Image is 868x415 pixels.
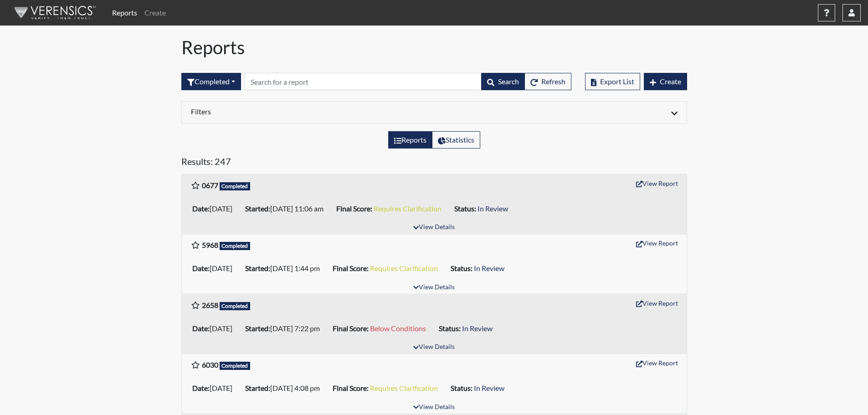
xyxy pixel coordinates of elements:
b: 2658 [202,301,218,309]
li: [DATE] 1:44 pm [241,261,329,276]
li: [DATE] 4:08 pm [241,381,329,395]
button: View Details [409,221,459,234]
span: In Review [478,204,508,213]
button: View Details [409,282,459,294]
b: Started: [245,264,270,272]
li: [DATE] 11:06 am [241,201,333,216]
span: Completed [220,302,251,310]
li: [DATE] [189,321,241,336]
b: Date: [192,384,210,392]
label: View the list of reports [388,131,432,149]
button: Search [481,73,525,90]
li: [DATE] [189,381,241,395]
span: In Review [474,264,504,272]
b: 6030 [202,360,218,369]
li: [DATE] [189,261,241,276]
b: Started: [245,324,270,333]
button: View Report [632,296,682,310]
b: Status: [451,264,473,272]
span: Create [660,77,681,86]
span: In Review [462,324,493,333]
b: Started: [245,384,270,392]
span: In Review [474,384,504,392]
b: 0677 [202,181,218,190]
b: Date: [192,324,210,333]
b: Final Score: [333,324,369,333]
button: Create [644,73,687,90]
span: Export List [600,77,634,86]
b: Status: [454,204,476,213]
div: Filter by interview status [181,73,241,90]
a: Reports [108,4,141,22]
button: Refresh [524,73,571,90]
span: Requires Clarification [374,204,442,213]
b: 5968 [202,241,218,249]
a: Create [141,4,169,22]
button: Completed [181,73,241,90]
b: Status: [451,384,473,392]
span: Search [498,77,519,86]
li: [DATE] 7:22 pm [241,321,329,336]
span: Completed [220,242,251,250]
button: Export List [585,73,640,90]
button: View Report [632,356,682,370]
b: Final Score: [333,384,369,392]
b: Date: [192,204,210,213]
span: Completed [220,362,251,370]
input: Search by Registration ID, Interview Number, or Investigation Name. [245,73,482,90]
b: Status: [439,324,461,333]
span: Requires Clarification [370,264,438,272]
b: Final Score: [333,264,369,272]
span: Refresh [541,77,565,86]
span: Requires Clarification [370,384,438,392]
h1: Reports [181,36,687,58]
span: Below Conditions [370,324,426,333]
label: View statistics about completed interviews [432,131,480,149]
b: Date: [192,264,210,272]
button: View Report [632,176,682,190]
h6: Filters [191,107,427,116]
button: View Details [409,401,459,414]
b: Started: [245,204,270,213]
b: Final Score: [336,204,372,213]
div: Click to expand/collapse filters [184,107,684,118]
button: View Report [632,236,682,250]
button: View Details [409,341,459,354]
h5: Results: 247 [181,156,687,170]
li: [DATE] [189,201,241,216]
span: Completed [220,182,251,190]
